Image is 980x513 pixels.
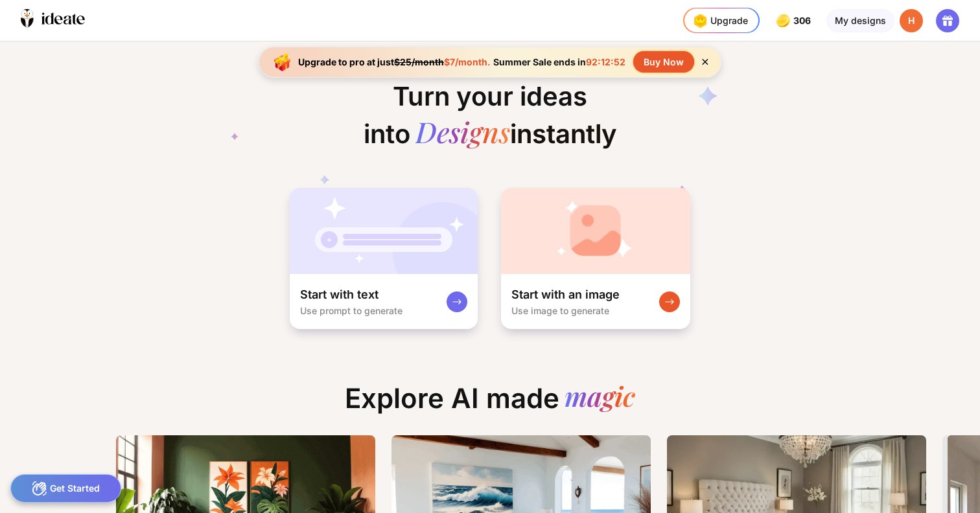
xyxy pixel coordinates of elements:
div: magic [565,382,635,415]
span: $25/month [394,56,444,67]
span: 92:12:52 [586,56,625,67]
div: Summer Sale ends in [491,56,628,67]
div: Start with an image [511,287,620,302]
div: Explore AI made [334,382,646,425]
div: Upgrade to pro at just [298,56,491,67]
div: Use image to generate [511,305,609,316]
div: Buy Now [633,51,694,73]
img: startWithImageCardBg.jpg [501,188,690,274]
div: Get Started [10,474,121,503]
div: H [900,9,923,32]
div: Use prompt to generate [300,305,402,316]
div: Upgrade [690,10,748,31]
span: 306 [793,16,813,26]
div: Start with text [300,287,379,302]
div: My designs [826,9,894,32]
img: startWithTextCardBg.jpg [290,188,478,274]
img: upgrade-banner-new-year-icon.gif [270,49,296,75]
img: upgrade-nav-btn-icon.gif [690,10,710,31]
span: $7/month. [444,56,491,67]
